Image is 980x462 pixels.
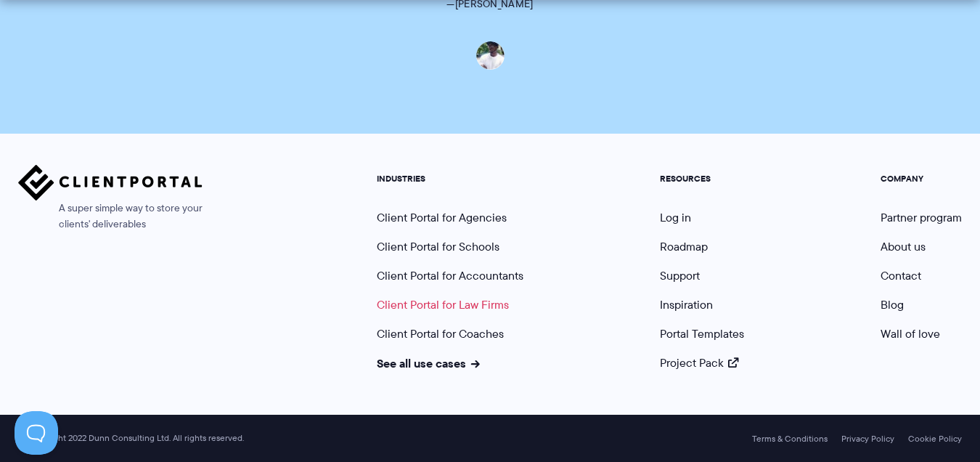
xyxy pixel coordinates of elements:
a: Blog [881,296,904,313]
a: Privacy Policy [841,434,894,444]
span: © Copyright 2022 Dunn Consulting Ltd. All rights reserved. [11,433,251,444]
a: Client Portal for Law Firms [377,296,509,313]
a: Support [660,267,700,284]
a: Log in [660,209,691,226]
a: Client Portal for Coaches [377,325,504,342]
a: Cookie Policy [908,434,962,444]
a: Client Portal for Accountants [377,267,523,284]
iframe: Toggle Customer Support [15,411,58,455]
a: See all use cases [377,354,480,372]
a: Inspiration [660,296,713,313]
a: Partner program [881,209,962,226]
span: A super simple way to store your clients' deliverables [18,200,203,232]
a: Project Pack [660,354,738,371]
a: Wall of love [881,325,940,342]
h5: COMPANY [881,174,962,184]
a: Client Portal for Agencies [377,209,507,226]
a: About us [881,238,926,255]
a: Contact [881,267,921,284]
a: Client Portal for Schools [377,238,499,255]
a: Roadmap [660,238,708,255]
h5: RESOURCES [660,174,744,184]
h5: INDUSTRIES [377,174,523,184]
a: Portal Templates [660,325,744,342]
a: Terms & Conditions [752,434,828,444]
